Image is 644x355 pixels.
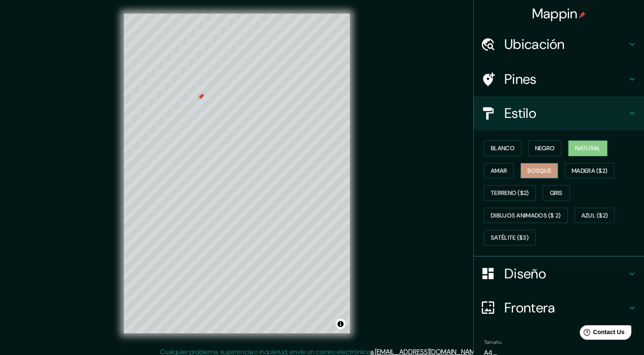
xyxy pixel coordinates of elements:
button: Dibujos animados ($ 2) [484,208,568,223]
h4: Pines [504,71,627,88]
button: Terreno ($2) [484,185,536,201]
div: Frontera [474,291,644,325]
button: Madera ($2) [565,163,614,179]
font: Amar [491,166,507,176]
button: Gris [543,185,570,201]
font: Azul ($2) [581,210,608,221]
font: Bosque [527,166,551,176]
div: Estilo [474,96,644,130]
font: Gris [550,188,563,198]
h4: Ubicación [504,36,627,53]
h4: Frontera [504,299,627,316]
label: Tamaño [484,338,501,346]
div: Ubicación [474,27,644,61]
font: Negro [535,143,555,154]
button: Amar [484,163,514,179]
iframe: Help widget launcher [568,322,635,346]
div: Diseño [474,257,644,291]
button: Natural [568,140,607,156]
button: Alternar atribución [335,319,346,329]
button: Bosque [521,163,558,179]
h4: Estilo [504,105,627,122]
button: Satélite ($3) [484,230,535,246]
button: Azul ($2) [575,208,615,223]
font: Satélite ($3) [491,232,529,243]
div: Pines [474,62,644,96]
button: Blanco [484,140,521,156]
img: pin-icon.png [579,11,586,18]
font: Mappin [532,5,578,23]
font: Dibujos animados ($ 2) [491,210,561,221]
font: Blanco [491,143,515,154]
font: Madera ($2) [572,166,607,176]
button: Negro [528,140,562,156]
font: Natural [575,143,601,154]
font: Terreno ($2) [491,188,529,198]
h4: Diseño [504,265,627,282]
